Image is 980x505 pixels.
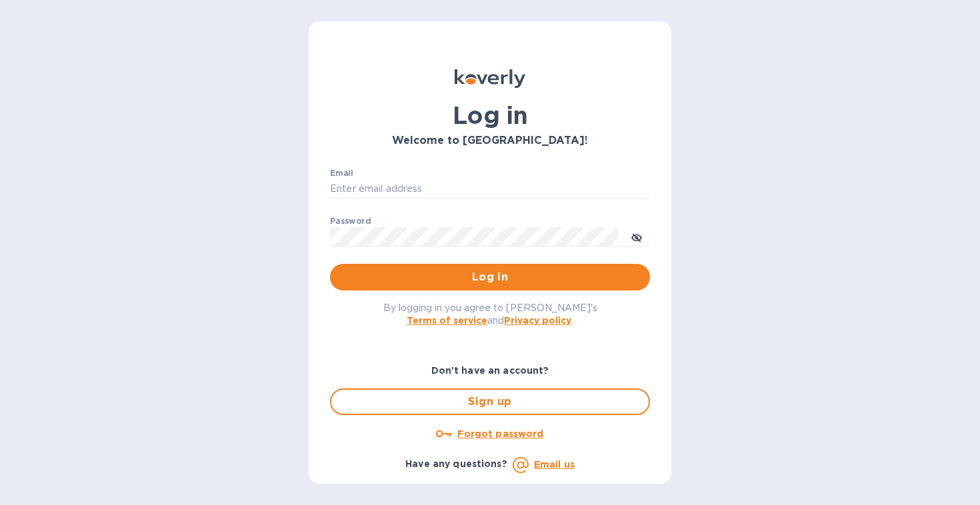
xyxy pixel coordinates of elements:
[341,269,639,285] span: Log in
[455,69,525,88] img: Koverly
[407,315,487,326] a: Terms of service
[383,302,597,326] span: By logging in you agree to [PERSON_NAME]'s and .
[457,428,543,439] u: Forgot password
[330,264,650,290] button: Log in
[330,169,353,177] label: Email
[342,394,638,410] span: Sign up
[330,179,650,199] input: Enter email address
[623,223,650,250] button: toggle password visibility
[431,365,549,376] b: Don't have an account?
[330,135,650,147] h3: Welcome to [GEOGRAPHIC_DATA]!
[330,388,650,415] button: Sign up
[405,458,507,469] b: Have any questions?
[504,315,571,326] a: Privacy policy
[330,217,371,225] label: Password
[534,459,575,470] a: Email us
[330,101,650,129] h1: Log in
